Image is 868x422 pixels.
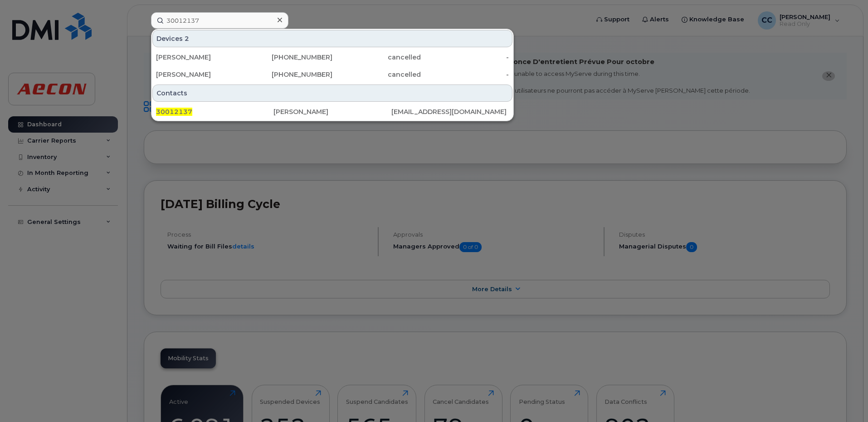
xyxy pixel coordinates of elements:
[332,70,421,79] div: cancelled
[156,70,244,79] div: [PERSON_NAME]
[391,107,509,116] div: [EMAIL_ADDRESS][DOMAIN_NAME]
[156,108,192,116] span: 30012137
[152,49,512,65] a: [PERSON_NAME][PHONE_NUMBER]cancelled-
[421,53,509,62] div: -
[332,53,421,62] div: cancelled
[244,70,333,79] div: [PHONE_NUMBER]
[152,30,512,47] div: Devices
[273,107,391,116] div: [PERSON_NAME]
[244,53,333,62] div: [PHONE_NUMBER]
[421,70,509,79] div: -
[156,53,244,62] div: [PERSON_NAME]
[152,66,512,83] a: [PERSON_NAME][PHONE_NUMBER]cancelled-
[152,104,512,120] a: 30012137[PERSON_NAME][EMAIL_ADDRESS][DOMAIN_NAME]
[152,84,512,102] div: Contacts
[185,34,189,43] span: 2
